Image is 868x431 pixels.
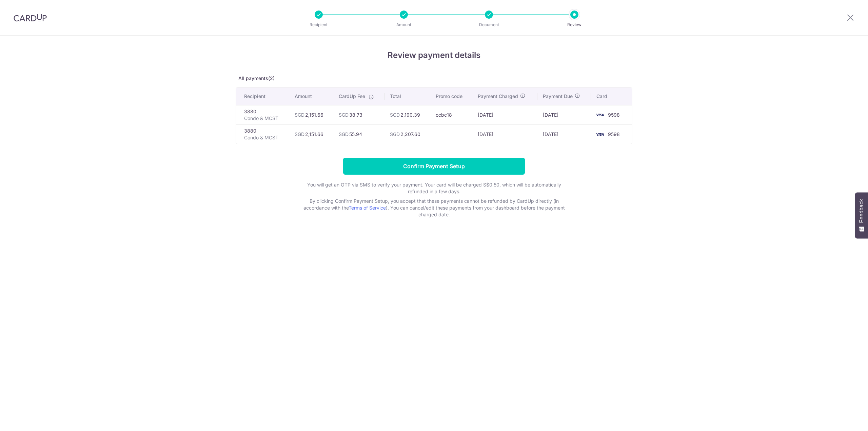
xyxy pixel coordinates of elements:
button: Feedback - Show survey [855,192,868,238]
a: Terms of Service [349,205,386,211]
span: CardUp Fee [339,93,365,100]
td: [DATE] [472,105,537,124]
th: Recipient [236,87,289,105]
span: Payment Charged [478,93,518,100]
td: 2,190.39 [384,105,431,124]
img: <span class="translation_missing" title="translation missing: en.account_steps.new_confirm_form.b... [593,130,607,138]
td: [DATE] [537,124,591,144]
img: CardUp [14,14,47,22]
input: Confirm Payment Setup [343,158,525,175]
td: 3880 [236,105,289,124]
p: Review [549,21,599,28]
td: 2,207.60 [384,124,431,144]
span: SGD [390,131,400,137]
span: SGD [339,112,349,118]
td: 2,151.66 [289,105,333,124]
iframe: Opens a widget where you can find more information [825,411,861,428]
td: 38.73 [333,105,384,124]
span: Payment Due [543,93,573,100]
th: Amount [289,87,333,105]
p: Amount [379,21,429,28]
th: Total [384,87,431,105]
td: 2,151.66 [289,124,333,144]
p: Condo & MCST [244,134,284,141]
td: 55.94 [333,124,384,144]
span: SGD [295,112,304,118]
span: SGD [295,131,304,137]
td: 3880 [236,124,289,144]
span: 9598 [608,131,620,137]
th: Promo code [430,87,472,105]
p: All payments(2) [236,75,632,82]
span: 9598 [608,112,620,118]
p: By clicking Confirm Payment Setup, you accept that these payments cannot be refunded by CardUp di... [298,198,570,218]
span: Feedback [859,199,865,223]
span: SGD [339,131,349,137]
p: Condo & MCST [244,115,284,122]
p: You will get an OTP via SMS to verify your payment. Your card will be charged S$0.50, which will ... [298,181,570,195]
span: SGD [390,112,400,118]
img: <span class="translation_missing" title="translation missing: en.account_steps.new_confirm_form.b... [593,111,607,119]
td: ocbc18 [430,105,472,124]
p: Recipient [294,21,344,28]
p: Document [464,21,514,28]
th: Card [591,87,632,105]
td: [DATE] [537,105,591,124]
h4: Review payment details [236,49,632,61]
td: [DATE] [472,124,537,144]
